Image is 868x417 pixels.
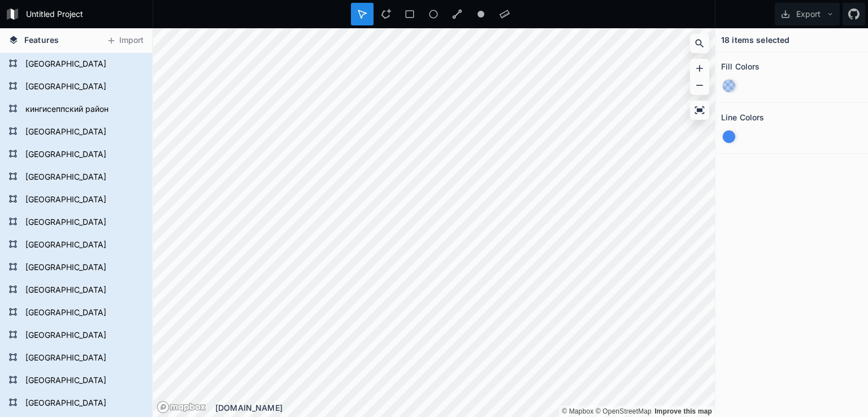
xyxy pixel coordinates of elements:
[101,32,149,50] button: Import
[721,108,765,126] h2: Line Colors
[596,407,652,415] a: OpenStreetMap
[562,407,593,415] a: Mapbox
[215,402,715,414] div: [DOMAIN_NAME]
[775,3,840,25] button: Export
[721,34,789,46] h4: 18 items selected
[654,407,712,415] a: Map feedback
[157,401,206,414] a: Mapbox logo
[24,34,59,46] span: Features
[721,58,760,75] h2: Fill Colors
